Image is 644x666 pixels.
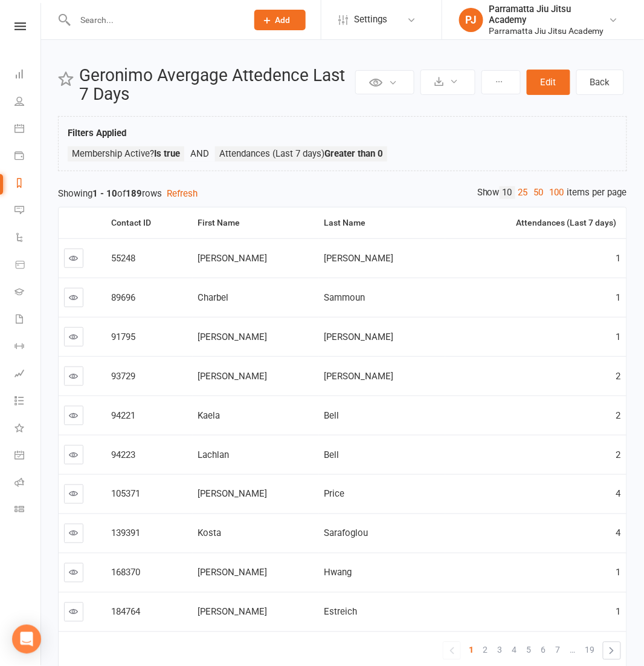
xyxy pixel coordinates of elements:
span: 6 [541,642,546,659]
span: 7 [556,642,561,659]
a: 3 [493,642,507,659]
span: 1 [469,642,474,659]
span: 3 [498,642,503,659]
span: [PERSON_NAME] [324,371,394,382]
span: 184764 [112,607,141,618]
div: Parramatta Jiu Jitsu Academy [489,4,609,25]
div: Contact ID [112,218,183,227]
strong: Filters Applied [68,128,126,139]
span: 1 [616,253,621,264]
span: Bell [324,449,340,460]
span: Charbel [198,292,229,303]
span: 4 [616,528,621,539]
span: [PERSON_NAME] [198,331,268,342]
div: Open Intercom Messenger [12,625,41,654]
span: 2 [616,371,621,382]
span: Kosta [198,528,222,539]
a: 1 [464,642,478,659]
span: 93729 [112,371,136,382]
span: 1 [616,292,621,303]
a: What's New [14,416,42,443]
a: » [604,642,620,659]
a: Class kiosk mode [14,497,42,524]
div: Show items per page [477,186,627,199]
span: Settings [354,6,387,33]
a: 5 [522,642,536,659]
a: Reports [14,171,42,198]
a: People [14,89,42,116]
span: Bell [324,410,340,421]
span: 1 [616,607,621,618]
a: 10 [500,186,515,199]
span: 105371 [112,489,141,500]
a: Payments [14,143,42,171]
div: First Name [198,218,309,227]
span: 55248 [112,253,136,264]
a: 4 [507,642,522,659]
a: Assessments [14,361,42,388]
a: Roll call kiosk mode [14,470,42,497]
a: 6 [536,642,551,659]
span: 4 [616,489,621,500]
span: Hwang [324,567,352,578]
span: Membership Active? [72,148,180,159]
span: 4 [512,642,517,659]
div: Parramatta Jiu Jitsu Academy [489,25,609,36]
a: 2 [478,642,493,659]
span: 2 [616,449,621,460]
span: 1 [616,331,621,342]
span: [PERSON_NAME] [198,371,268,382]
span: Add [275,15,291,25]
span: Lachlan [198,449,230,460]
a: 50 [531,186,547,199]
a: 25 [515,186,531,199]
span: 91795 [112,331,136,342]
strong: 1 - 10 [92,188,117,199]
strong: Greater than 0 [324,148,383,159]
span: 5 [527,642,532,659]
span: Sarafoglou [324,528,369,539]
span: [PERSON_NAME] [198,253,268,264]
span: [PERSON_NAME] [198,489,268,500]
a: 100 [547,186,567,199]
span: 19 [585,642,595,659]
span: Estreich [324,607,358,618]
span: 2 [483,642,488,659]
a: Product Sales [14,252,42,279]
button: Add [254,10,306,30]
a: Back [576,70,624,95]
a: Calendar [14,116,42,143]
span: 2 [616,410,621,421]
button: Edit [527,70,570,95]
div: Showing of rows [58,186,627,201]
div: PJ [459,8,483,32]
span: 89696 [112,292,136,303]
span: 1 [616,567,621,578]
span: Price [324,489,345,500]
span: [PERSON_NAME] [198,607,268,618]
strong: 189 [126,188,142,199]
button: Refresh [167,186,198,201]
span: [PERSON_NAME] [324,331,394,342]
h2: Geronimo Avergage Attedence Last 7 Days [79,67,352,104]
span: 139391 [112,528,141,539]
a: … [565,642,581,659]
span: [PERSON_NAME] [198,567,268,578]
span: 168370 [112,567,141,578]
a: « [443,642,460,659]
a: General attendance kiosk mode [14,443,42,470]
span: Sammoun [324,292,365,303]
span: 94221 [112,410,136,421]
a: 7 [551,642,565,659]
span: [PERSON_NAME] [324,253,394,264]
span: Attendances (Last 7 days) [219,148,383,159]
a: 19 [581,642,600,659]
div: Attendances (Last 7 days) [451,218,617,227]
strong: Is true [154,148,180,159]
a: Dashboard [14,62,42,89]
span: 94223 [112,449,136,460]
span: Kaela [198,410,221,421]
div: Last Name [324,218,436,227]
input: Search... [71,11,239,28]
